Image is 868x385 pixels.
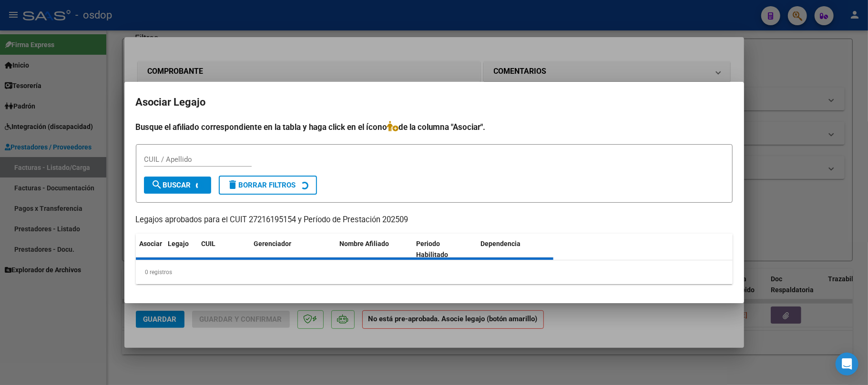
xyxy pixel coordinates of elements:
[250,234,336,265] datatable-header-cell: Gerenciador
[140,240,163,247] span: Asociar
[136,260,733,284] div: 0 registros
[152,181,191,189] span: Buscar
[412,234,477,265] datatable-header-cell: Periodo Habilitado
[227,179,239,190] mat-icon: delete
[480,240,521,247] span: Dependencia
[227,181,296,189] span: Borrar Filtros
[136,121,733,133] h4: Busque el afiliado correspondiente en la tabla y haga click en el ícono de la columna "Asociar".
[164,234,198,265] datatable-header-cell: Legajo
[168,240,189,247] span: Legajo
[136,93,733,111] h2: Asociar Legajo
[340,240,389,247] span: Nombre Afiliado
[144,177,211,194] button: Buscar
[254,240,292,247] span: Gerenciador
[477,234,553,265] datatable-header-cell: Dependencia
[416,240,448,258] span: Periodo Habilitado
[219,176,317,195] button: Borrar Filtros
[202,240,216,247] span: CUIL
[136,234,164,265] datatable-header-cell: Asociar
[152,179,163,190] mat-icon: search
[198,234,250,265] datatable-header-cell: CUIL
[336,234,413,265] datatable-header-cell: Nombre Afiliado
[836,353,858,375] div: Open Intercom Messenger
[136,214,733,226] p: Legajos aprobados para el CUIT 27216195154 y Período de Prestación 202509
